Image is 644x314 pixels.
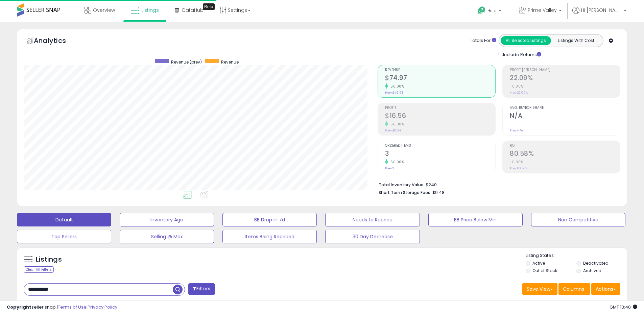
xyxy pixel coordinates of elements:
small: 0.00% [510,84,523,89]
button: Non Competitive [531,213,625,226]
button: All Selected Listings [501,36,551,45]
button: Needs to Reprice [325,213,420,226]
button: Listings With Cost [551,36,601,45]
span: DataHub [182,7,204,14]
button: Selling @ Max [120,230,214,243]
span: Help [487,8,497,14]
div: seller snap | | [7,304,117,311]
label: Active [532,260,545,266]
strong: Copyright [7,304,31,310]
li: $240 [379,180,615,188]
span: Ordered Items [385,144,495,148]
h2: 80.58% [510,150,620,159]
label: Archived [583,268,601,273]
span: Overview [93,7,115,14]
span: Revenue [221,59,239,65]
a: Help [472,1,508,22]
span: Profit [385,106,495,110]
button: Actions [591,283,620,295]
small: Prev: 2 [385,166,394,170]
small: 50.00% [388,160,404,165]
a: Hi [PERSON_NAME] [572,7,626,22]
small: 50.00% [388,122,404,127]
button: Columns [558,283,590,295]
button: Items Being Repriced [222,230,317,243]
small: Prev: 22.09% [510,91,528,95]
small: 0.00% [510,160,523,165]
button: BB Drop in 7d [222,213,317,226]
span: Hi [PERSON_NAME] [581,7,622,14]
span: Avg. Buybox Share [510,106,620,110]
div: Tooltip anchor [203,3,215,10]
small: 50.00% [388,84,404,89]
h2: N/A [510,112,620,121]
a: Privacy Policy [88,304,117,310]
div: Totals For [470,38,496,44]
button: Default [17,213,111,226]
span: $9.48 [432,189,445,196]
h5: Analytics [34,36,79,47]
button: BB Price Below Min [428,213,523,226]
h2: $74.97 [385,74,495,83]
span: 2025-10-14 13:40 GMT [610,304,637,310]
span: Prime Valley [528,7,557,14]
h2: 22.09% [510,74,620,83]
div: Clear All Filters [24,266,54,273]
small: Prev: $49.98 [385,91,403,95]
span: Profit [PERSON_NAME] [510,68,620,72]
small: Prev: $11.04 [385,128,401,132]
h2: $16.56 [385,112,495,121]
b: Short Term Storage Fees: [379,190,431,195]
i: Get Help [477,6,486,15]
span: Revenue [385,68,495,72]
a: Terms of Use [58,304,87,310]
p: Listing States: [526,252,627,259]
small: Prev: N/A [510,128,523,132]
h5: Listings [36,255,62,264]
button: Inventory Age [120,213,214,226]
b: Total Inventory Value: [379,182,425,188]
span: Revenue (prev) [171,59,202,65]
div: Include Returns [494,50,549,58]
label: Out of Stock [532,268,557,273]
button: Top Sellers [17,230,111,243]
label: Deactivated [583,260,609,266]
button: Save View [522,283,557,295]
span: Columns [563,286,584,292]
small: Prev: 80.58% [510,166,527,170]
button: 30 Day Decrease [325,230,420,243]
span: ROI [510,144,620,148]
button: Filters [188,283,215,295]
h2: 3 [385,150,495,159]
span: Listings [141,7,159,14]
